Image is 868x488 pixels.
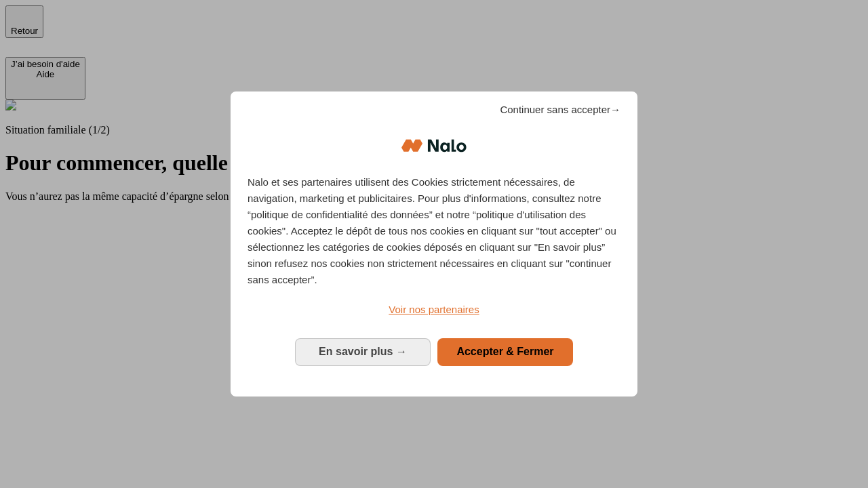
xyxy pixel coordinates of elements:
span: Voir nos partenaires [389,304,479,315]
button: En savoir plus: Configurer vos consentements [295,338,431,365]
img: Logo [401,125,467,166]
button: Accepter & Fermer: Accepter notre traitement des données et fermer [437,338,573,365]
p: Nalo et ses partenaires utilisent des Cookies strictement nécessaires, de navigation, marketing e... [248,174,620,288]
span: Continuer sans accepter→ [500,102,620,118]
span: En savoir plus → [319,346,407,357]
span: Accepter & Fermer [456,346,553,357]
div: Bienvenue chez Nalo Gestion du consentement [231,91,637,396]
a: Voir nos partenaires [248,302,620,318]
